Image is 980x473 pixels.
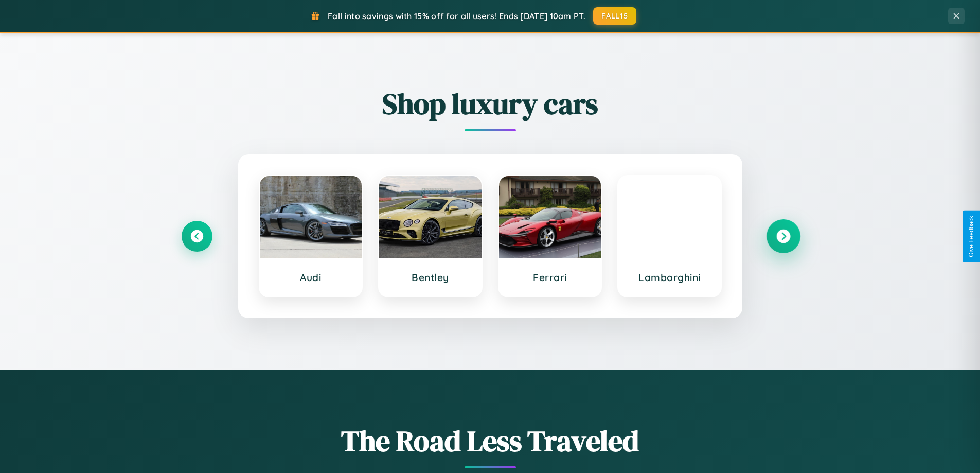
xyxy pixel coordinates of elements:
[182,84,799,124] h2: Shop luxury cars
[270,271,352,284] h3: Audi
[593,7,636,25] button: FALL15
[509,271,591,284] h3: Ferrari
[629,271,710,284] h3: Lamborghini
[968,216,975,257] div: Give Feedback
[328,11,585,21] span: Fall into savings with 15% off for all users! Ends [DATE] 10am PT.
[389,271,471,284] h3: Bentley
[182,421,799,461] h1: The Road Less Traveled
